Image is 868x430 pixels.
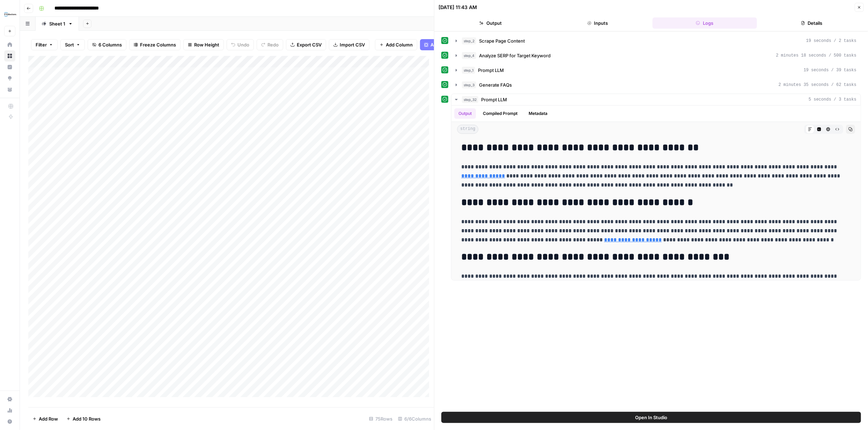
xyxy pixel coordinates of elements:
[4,394,15,405] a: Settings
[478,67,504,74] span: Prompt LLM
[88,39,126,50] button: 6 Columns
[129,39,181,50] button: Freeze Columns
[65,41,74,48] span: Sort
[457,125,478,134] span: string
[4,416,15,427] button: Help + Support
[451,50,861,61] button: 2 minutes 18 seconds / 500 tasks
[28,41,62,46] div: Domain Overview
[462,81,476,88] span: step_3
[804,67,856,73] span: 19 seconds / 39 tasks
[375,39,417,50] button: Add Column
[451,105,861,280] div: 5 seconds / 3 tasks
[779,82,856,88] span: 2 minutes 35 seconds / 62 tasks
[386,41,413,48] span: Add Column
[36,17,79,31] a: Sheet 1
[237,41,249,48] span: Undo
[18,18,77,24] div: Domain: [DOMAIN_NAME]
[4,61,15,73] a: Insights
[479,108,522,119] button: Compiled Prompt
[635,414,667,421] span: Open In Studio
[28,413,62,424] button: Add Row
[451,79,861,90] button: 2 minutes 35 seconds / 62 tasks
[71,41,76,46] img: tab_keywords_by_traffic_grey.svg
[11,11,17,17] img: logo_orange.svg
[451,65,861,76] button: 19 seconds / 39 tasks
[340,41,365,48] span: Import CSV
[36,41,47,48] span: Filter
[62,413,105,424] button: Add 10 Rows
[462,96,478,103] span: step_32
[257,39,283,50] button: Redo
[420,39,473,50] button: Add Power Agent
[267,41,279,48] span: Redo
[60,39,85,50] button: Sort
[451,35,861,46] button: 19 seconds / 2 tasks
[546,17,650,29] button: Inputs
[49,20,65,27] div: Sheet 1
[194,41,219,48] span: Row Height
[479,37,525,44] span: Scrape Page Content
[31,39,58,50] button: Filter
[4,84,15,95] a: Your Data
[395,413,434,424] div: 6/6 Columns
[481,96,507,103] span: Prompt LLM
[4,8,17,21] img: FYidoctors Logo
[809,96,856,103] span: 5 seconds / 3 tasks
[4,73,15,84] a: Opportunities
[20,41,26,46] img: tab_domain_overview_orange.svg
[73,415,101,422] span: Add 10 Rows
[439,17,543,29] button: Output
[462,52,476,59] span: step_4
[227,39,254,50] button: Undo
[451,94,861,105] button: 5 seconds / 3 tasks
[524,108,552,119] button: Metadata
[760,17,864,29] button: Details
[4,39,15,50] a: Home
[297,41,322,48] span: Export CSV
[366,413,395,424] div: 75 Rows
[776,52,856,59] span: 2 minutes 18 seconds / 500 tasks
[462,37,476,44] span: step_2
[479,52,551,59] span: Analyze SERP for Target Keyword
[431,41,469,48] span: Add Power Agent
[454,108,476,119] button: Output
[11,18,17,24] img: website_grey.svg
[286,39,326,50] button: Export CSV
[479,81,512,88] span: Generate FAQs
[4,50,15,61] a: Browse
[20,11,34,17] div: v 4.0.25
[329,39,369,50] button: Import CSV
[39,415,58,422] span: Add Row
[183,39,224,50] button: Row Height
[462,67,475,74] span: step_1
[4,405,15,416] a: Usage
[140,41,176,48] span: Freeze Columns
[78,41,115,46] div: Keywords by Traffic
[441,412,861,423] button: Open In Studio
[98,41,122,48] span: 6 Columns
[439,4,477,11] div: [DATE] 11:43 AM
[4,6,15,23] button: Workspace: FYidoctors
[806,38,856,44] span: 19 seconds / 2 tasks
[653,17,757,29] button: Logs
